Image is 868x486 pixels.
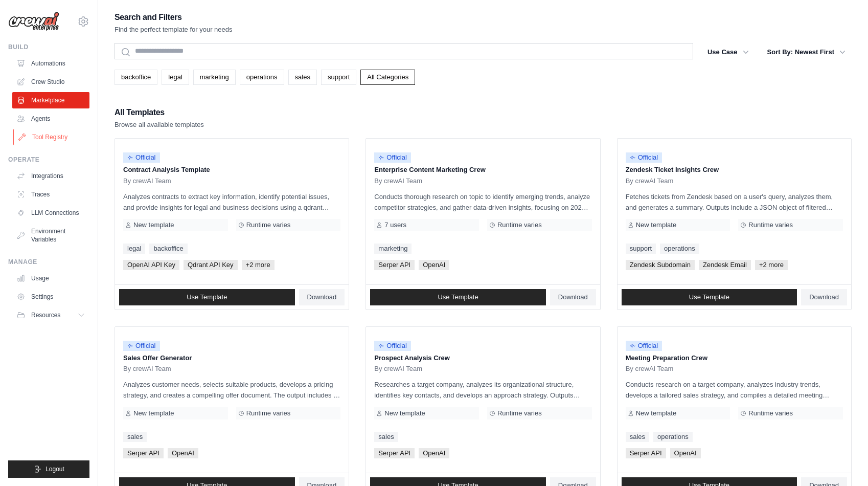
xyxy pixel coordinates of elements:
[384,409,425,417] span: New template
[374,191,591,213] p: Conducts thorough research on topic to identify emerging trends, analyze competitor strategies, a...
[660,244,699,254] a: operations
[13,129,90,145] a: Tool Registry
[748,221,793,229] span: Runtime varies
[12,223,89,248] a: Environment Variables
[374,379,591,401] p: Researches a target company, analyzes its organizational structure, identifies key contacts, and ...
[689,293,729,301] span: Use Template
[123,365,171,373] span: By crewAI Team
[374,448,415,458] span: Serper API
[123,152,160,163] span: Official
[31,311,60,319] span: Resources
[374,152,411,163] span: Official
[626,365,674,373] span: By crewAI Team
[133,221,174,229] span: New template
[497,409,542,417] span: Runtime varies
[374,353,591,363] p: Prospect Analysis Crew
[626,177,674,185] span: By crewAI Team
[123,448,164,458] span: Serper API
[374,177,422,185] span: By crewAI Team
[242,260,275,270] span: +2 more
[123,165,340,175] p: Contract Analysis Template
[8,258,89,266] div: Manage
[438,293,478,301] span: Use Template
[622,289,797,305] a: Use Template
[8,43,89,51] div: Build
[115,70,157,85] a: backoffice
[626,191,843,213] p: Fetches tickets from Zendesk based on a user's query, analyzes them, and generates a summary. Out...
[12,92,89,108] a: Marketplace
[119,289,295,305] a: Use Template
[123,353,340,363] p: Sales Offer Generator
[193,70,236,85] a: marketing
[626,448,666,458] span: Serper API
[115,120,204,130] p: Browse all available templates
[45,465,64,473] span: Logout
[699,260,751,270] span: Zendesk Email
[149,244,187,254] a: backoffice
[321,70,356,85] a: support
[626,244,656,254] a: support
[168,448,198,458] span: OpenAI
[115,10,233,25] h2: Search and Filters
[8,156,89,164] div: Operate
[12,289,89,305] a: Settings
[419,260,449,270] span: OpenAI
[626,353,843,363] p: Meeting Preparation Crew
[748,409,793,417] span: Runtime varies
[374,260,415,270] span: Serper API
[701,43,755,61] button: Use Case
[123,260,179,270] span: OpenAI API Key
[12,55,89,72] a: Automations
[374,341,411,351] span: Official
[653,432,693,442] a: operations
[307,293,337,301] span: Download
[12,74,89,90] a: Crew Studio
[384,221,406,229] span: 7 users
[246,221,291,229] span: Runtime varies
[123,177,171,185] span: By crewAI Team
[187,293,227,301] span: Use Template
[636,221,676,229] span: New template
[755,260,788,270] span: +2 more
[374,432,398,442] a: sales
[246,409,291,417] span: Runtime varies
[626,432,649,442] a: sales
[370,289,546,305] a: Use Template
[670,448,701,458] span: OpenAI
[374,165,591,175] p: Enterprise Content Marketing Crew
[419,448,449,458] span: OpenAI
[12,186,89,203] a: Traces
[8,460,89,478] button: Logout
[115,25,233,35] p: Find the perfect template for your needs
[626,260,695,270] span: Zendesk Subdomain
[8,12,59,31] img: Logo
[184,260,238,270] span: Qdrant API Key
[761,43,852,61] button: Sort By: Newest First
[115,105,204,120] h2: All Templates
[240,70,284,85] a: operations
[626,165,843,175] p: Zendesk Ticket Insights Crew
[626,341,663,351] span: Official
[558,293,588,301] span: Download
[299,289,345,305] a: Download
[360,70,415,85] a: All Categories
[12,307,89,323] button: Resources
[12,205,89,221] a: LLM Connections
[288,70,317,85] a: sales
[636,409,676,417] span: New template
[374,365,422,373] span: By crewAI Team
[550,289,596,305] a: Download
[123,432,147,442] a: sales
[809,293,839,301] span: Download
[12,168,89,184] a: Integrations
[497,221,542,229] span: Runtime varies
[162,70,189,85] a: legal
[12,111,89,127] a: Agents
[123,379,340,401] p: Analyzes customer needs, selects suitable products, develops a pricing strategy, and creates a co...
[123,244,145,254] a: legal
[626,379,843,401] p: Conducts research on a target company, analyzes industry trends, develops a tailored sales strate...
[123,191,340,213] p: Analyzes contracts to extract key information, identify potential issues, and provide insights fo...
[374,244,412,254] a: marketing
[626,152,663,163] span: Official
[133,409,174,417] span: New template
